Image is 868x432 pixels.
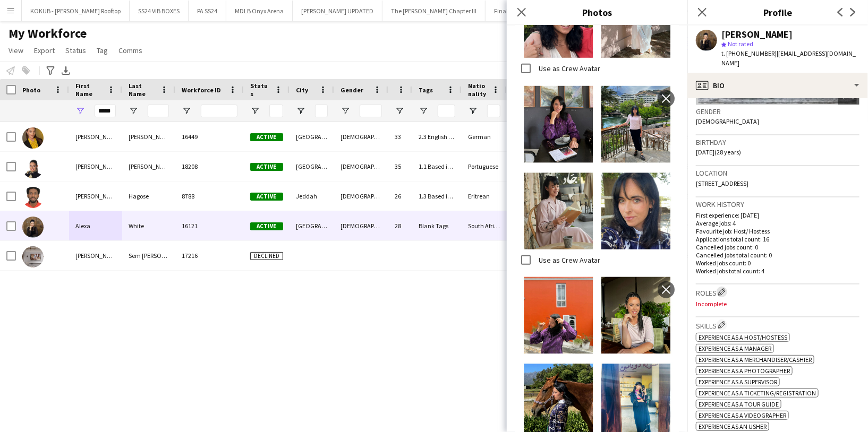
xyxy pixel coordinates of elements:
[97,46,108,55] span: Tag
[515,86,679,249] img: Crew photo 991556
[382,1,486,21] button: The [PERSON_NAME] Chapter III
[699,333,787,341] span: Experience as a Host/Hostess
[537,64,600,73] label: Use as Crew Avatar
[122,152,175,181] div: [PERSON_NAME]
[130,1,189,21] button: SS24 VIB BOXES
[69,211,122,240] div: Alexa
[486,1,540,21] button: Final Fantasy
[250,106,260,116] button: Open Filter Menu
[412,211,462,240] div: Blank Tags
[250,222,283,230] span: Active
[226,1,293,21] button: MDLB Onyx Arena
[696,137,860,147] h3: Birthday
[696,200,860,209] h3: Work history
[290,152,334,181] div: [GEOGRAPHIC_DATA]
[341,86,363,94] span: Gender
[175,152,244,181] div: 18208
[61,44,90,57] a: Status
[92,44,112,57] a: Tag
[699,378,777,386] span: Experience as a Supervisor
[696,168,860,178] h3: Location
[412,152,462,181] div: 1.1 Based in [GEOGRAPHIC_DATA], 2.3 English Level = 3/3 Excellent , Final Saudi Event Award Staff...
[129,82,156,98] span: Last Name
[44,64,57,77] app-action-btn: Advanced filters
[22,157,44,178] img: Alexandra Fulgencio
[462,152,507,181] div: Portuguese
[419,86,433,94] span: Tags
[699,422,767,430] span: Experience as an Usher
[175,122,244,151] div: 16449
[696,267,860,275] p: Worked jobs total count: 4
[250,133,283,141] span: Active
[388,182,412,211] div: 26
[507,5,687,19] h3: Photos
[334,152,388,181] div: [DEMOGRAPHIC_DATA]
[412,122,462,151] div: 2.3 English Level = 3/3 Excellent , Models - Riyadh Based, Photo Shoot
[8,46,23,55] span: View
[175,211,244,240] div: 16121
[69,152,122,181] div: [PERSON_NAME]
[699,356,812,364] span: Experience as a Merchandiser/Cashier
[69,182,122,211] div: [PERSON_NAME]
[395,106,404,116] button: Open Filter Menu
[487,105,500,117] input: Nationality Filter Input
[696,179,748,187] span: [STREET_ADDRESS]
[412,182,462,211] div: 1.3 Based in [GEOGRAPHIC_DATA], 2.3 English Level = 3/3 Excellent , Presentable C
[728,40,753,48] span: Not rated
[182,86,221,94] span: Workforce ID
[696,300,860,308] p: Incomplete
[699,389,816,397] span: Experience as a Ticketing/Registration
[189,1,226,21] button: PA SS24
[201,105,237,117] input: Workforce ID Filter Input
[696,107,860,116] h3: Gender
[696,287,860,298] h3: Roles
[468,82,488,98] span: Nationality
[65,46,86,55] span: Status
[75,82,103,98] span: First Name
[118,46,142,55] span: Comms
[34,46,55,55] span: Export
[696,235,860,243] p: Applications total count: 16
[334,182,388,211] div: [DEMOGRAPHIC_DATA]
[114,44,147,57] a: Comms
[290,182,334,211] div: Jeddah
[696,243,860,251] p: Cancelled jobs count: 0
[462,182,507,211] div: Eritrean
[699,344,771,352] span: Experience as a Manager
[175,241,244,270] div: 17216
[537,255,600,265] label: Use as Crew Avatar
[22,1,130,21] button: KOKUB - [PERSON_NAME] Rooftop
[95,105,116,117] input: First Name Filter Input
[293,1,382,21] button: [PERSON_NAME] UPDATED
[122,211,175,240] div: White
[250,82,270,98] span: Status
[75,106,85,116] button: Open Filter Menu
[699,400,779,408] span: Experience as a Tour Guide
[22,86,40,94] span: Photo
[148,105,169,117] input: Last Name Filter Input
[315,105,328,117] input: City Filter Input
[8,25,87,41] span: My Workforce
[696,319,860,331] h3: Skills
[696,211,860,219] p: First experience: [DATE]
[721,49,856,67] span: | [EMAIL_ADDRESS][DOMAIN_NAME]
[696,227,860,235] p: Favourite job: Host/ Hostess
[438,105,455,117] input: Tags Filter Input
[250,252,283,260] span: Declined
[341,106,350,116] button: Open Filter Menu
[22,127,44,149] img: Alexandra Asztalos
[129,106,138,116] button: Open Filter Menu
[22,187,44,208] img: ALEXANDER Hagose
[290,211,334,240] div: [GEOGRAPHIC_DATA]
[334,211,388,240] div: [DEMOGRAPHIC_DATA]
[388,152,412,181] div: 35
[122,122,175,151] div: [PERSON_NAME]
[122,182,175,211] div: Hagose
[468,106,478,116] button: Open Filter Menu
[687,5,868,19] h3: Profile
[296,106,305,116] button: Open Filter Menu
[699,367,790,375] span: Experience as a Photographer
[269,105,283,117] input: Status Filter Input
[334,122,388,151] div: [DEMOGRAPHIC_DATA]
[250,163,283,171] span: Active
